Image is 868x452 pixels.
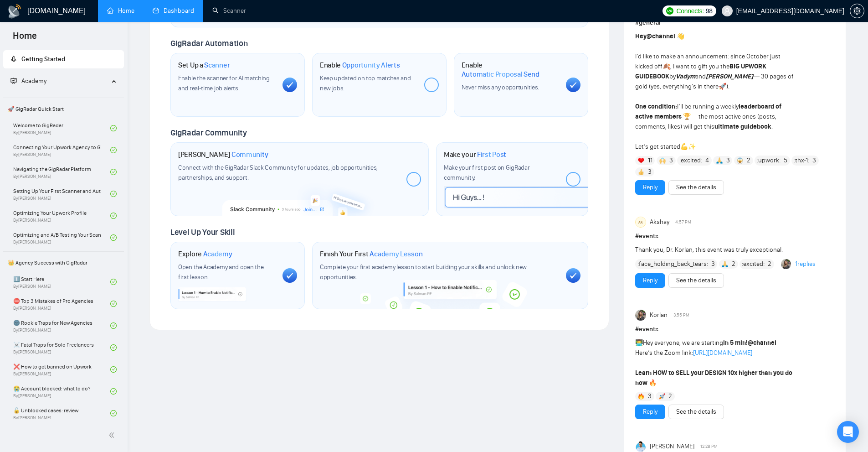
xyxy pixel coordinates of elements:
[110,191,117,197] span: check-circle
[742,259,765,269] span: :excited:
[784,156,787,165] span: 5
[643,275,657,286] a: Reply
[650,310,668,320] span: Korlan
[13,228,110,248] a: Optimizing and A/B Testing Your Scanner for Better ResultsBy[PERSON_NAME]
[850,7,864,15] span: setting
[837,421,859,443] div: Open Intercom Messenger
[781,259,791,269] img: Korlan
[850,7,864,15] a: setting
[637,259,708,269] span: :face_holding_back_tears:
[21,77,46,85] span: Academy
[462,70,539,79] span: Automatic Proposal Send
[726,156,730,165] span: 3
[110,125,117,131] span: check-circle
[706,73,753,80] strong: [PERSON_NAME]
[812,156,816,165] span: 3
[635,103,677,110] strong: One condition:
[757,156,781,166] span: :upwork:
[636,217,646,227] div: AK
[638,393,644,400] img: 🔥
[643,182,657,192] a: Reply
[13,162,110,182] a: Navigating the GigRadar PlatformBy[PERSON_NAME]
[635,231,835,241] h1: # events
[13,206,110,226] a: Optimizing Your Upwork ProfileBy[PERSON_NAME]
[747,156,750,165] span: 2
[13,403,110,423] a: 🔓 Unblocked cases: reviewBy[PERSON_NAME]
[13,381,110,401] a: 😭 Account blocked: what to do?By[PERSON_NAME]
[203,249,232,259] span: Academy
[711,260,715,269] span: 3
[13,338,110,358] a: ☠️ Fatal Traps for Solo FreelancersBy[PERSON_NAME]
[110,279,117,285] span: check-circle
[677,32,684,40] span: 👋
[693,349,752,357] a: [URL][DOMAIN_NAME]
[649,379,657,387] span: 🔥
[13,118,110,138] a: Welcome to GigRadarBy[PERSON_NAME]
[668,180,724,195] button: See the details
[669,156,673,165] span: 3
[679,156,702,166] span: :excited:
[719,83,726,90] span: 🚀
[659,393,665,400] img: 🚀
[795,260,816,269] a: 1replies
[635,32,675,40] strong: Hey
[3,50,124,68] li: Getting Started
[178,74,270,92] span: Enable the scanner for AI matching and real-time job alerts.
[668,392,672,401] span: 2
[13,184,110,204] a: Setting Up Your First Scanner and Auto-BidderBy[PERSON_NAME]
[13,316,110,336] a: 🌚 Rookie Traps for New AgenciesBy[PERSON_NAME]
[10,78,17,84] span: fund-projection-screen
[714,123,771,130] strong: ultimate guidebook
[107,7,134,15] a: homeHome
[683,113,691,120] span: 🏆
[676,182,716,192] a: See the details
[110,344,117,351] span: check-circle
[663,62,670,70] span: 🍂
[635,324,835,334] h1: # events
[680,143,688,151] span: 💪
[320,74,411,92] span: Keep updated on top matches and new jobs.
[13,294,110,314] a: ⛔ Top 3 Mistakes of Pro AgenciesBy[PERSON_NAME]
[648,156,652,165] span: 11
[647,32,675,40] span: @channel
[110,366,117,373] span: check-circle
[676,6,704,16] span: Connects:
[635,369,792,387] strong: Learn HOW to SELL your DESIGN 10x higher than you do now
[706,6,713,16] span: 98
[675,218,691,226] span: 4:57 PM
[850,4,864,18] button: setting
[635,310,646,321] img: Korlan
[153,7,194,15] a: dashboardDashboard
[768,260,771,269] span: 2
[170,128,247,138] span: GigRadar Community
[676,275,716,286] a: See the details
[648,167,652,177] span: 3
[668,273,724,288] button: See the details
[320,263,527,281] span: Complete your first academy lesson to start building your skills and unlock new opportunities.
[635,339,643,347] span: 👨‍💻
[110,213,117,219] span: check-circle
[212,7,246,15] a: searchScanner
[635,31,795,152] div: I’d like to make an announcement: since October just kicked off , I want to gift you the by and —...
[724,8,730,14] span: user
[477,150,506,159] span: First Post
[635,405,665,419] button: Reply
[716,157,723,164] img: 🙏
[635,441,646,452] img: Bohdan Pyrih
[638,157,644,164] img: ❤️
[110,234,117,241] span: check-circle
[10,77,46,85] span: Academy
[21,55,65,63] span: Getting Started
[222,179,377,216] img: slackcommunity-bg.png
[732,260,735,269] span: 2
[108,431,118,440] span: double-left
[110,147,117,153] span: check-circle
[635,338,795,388] div: Hey everyone, we are starting Here’s the Zoom link:
[320,61,400,70] h1: Enable
[178,61,230,70] h1: Set Up a
[794,156,809,166] span: :thx-1:
[635,18,835,28] h1: # general
[650,442,694,452] span: [PERSON_NAME]
[13,359,110,379] a: ❌ How to get banned on UpworkBy[PERSON_NAME]
[5,29,44,48] span: Home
